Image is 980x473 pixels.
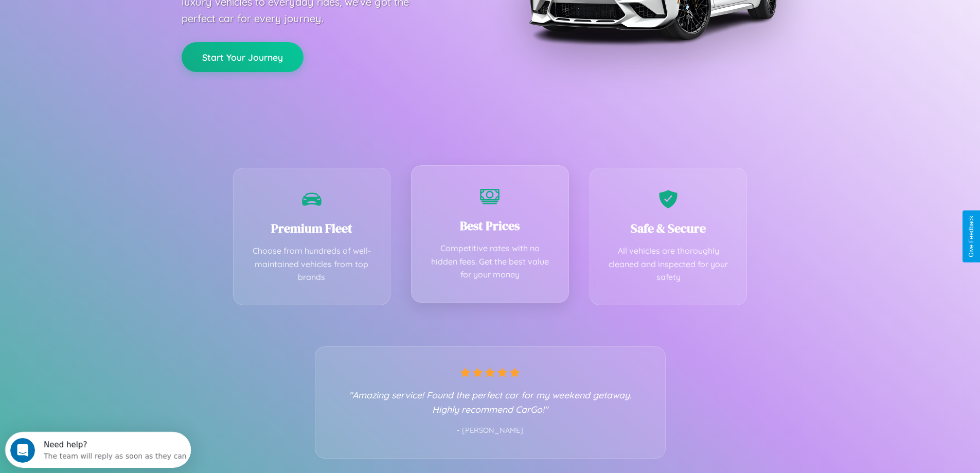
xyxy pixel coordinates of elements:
[427,217,553,234] h3: Best Prices
[249,244,375,284] p: Choose from hundreds of well-maintained vehicles from top brands
[39,17,182,28] div: The team will reply as soon as they can
[336,388,645,416] p: "Amazing service! Found the perfect car for my weekend getaway. Highly recommend CarGo!"
[5,432,191,468] iframe: Intercom live chat discovery launcher
[39,9,182,17] div: Need help?
[10,438,35,463] iframe: Intercom live chat
[427,242,553,282] p: Competitive rates with no hidden fees. Get the best value for your money
[336,424,645,437] p: - [PERSON_NAME]
[605,220,732,237] h3: Safe & Secure
[968,216,975,257] div: Give Feedback
[605,244,732,284] p: All vehicles are thoroughly cleaned and inspected for your safety
[249,220,375,237] h3: Premium Fleet
[4,4,191,32] div: Open Intercom Messenger
[182,42,304,72] button: Start Your Journey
